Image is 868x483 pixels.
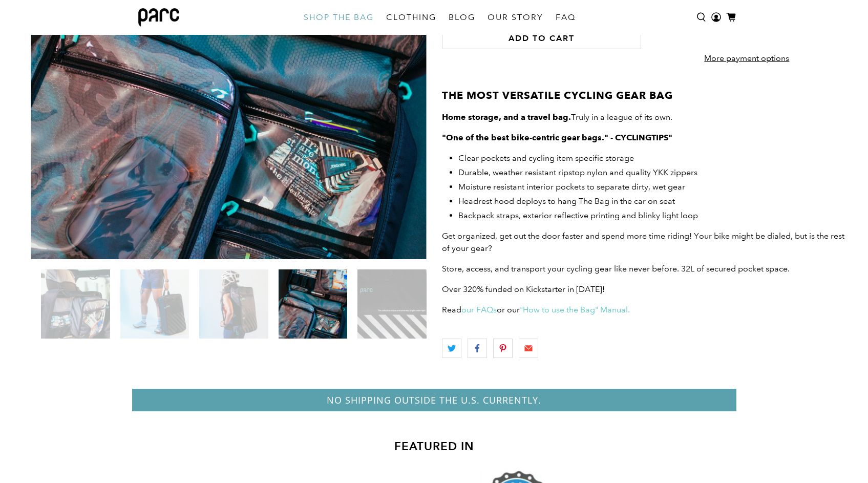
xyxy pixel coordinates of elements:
img: parc bag logo [138,8,179,27]
span: Read or our [442,305,630,314]
strong: "One of the best bike-centric gear bags." - CYCLINGTIPS" [442,133,672,142]
button: Add to cart [442,27,641,49]
strong: THE MOST VERSATILE CYCLING GEAR BAG [442,89,673,101]
span: Durable, weather resistant ripstop nylon and quality YKK zippers [458,167,697,177]
span: Moisture resistant interior pockets to separate dirty, wet gear [458,182,685,192]
span: Get organized, get out the door faster and spend more time riding! Your bike might be dialed, but... [442,231,844,253]
a: SHOP THE BAG [298,3,380,32]
strong: H [442,112,448,122]
a: FAQ [549,3,582,32]
span: Headrest hood deploys to hang The Bag in the car on seat [458,196,675,206]
span: No shipping outside the U.S. CURRENTLY. [327,394,541,406]
span: Backpack straps, exterior reflective printing and blinky light loop [458,211,698,220]
strong: ome storage, and a travel bag. [448,112,571,122]
span: Add to cart [509,33,575,43]
span: Truly in a league of its own. [448,112,672,122]
a: CLOTHING [380,3,442,32]
span: Store, access, and transport your cycling gear like never before. 32L of secured pocket space. [442,264,790,274]
a: BLOG [442,3,481,32]
span: Over 320% funded on Kickstarter in [DATE]! [442,284,605,294]
span: Clear pockets and cycling item specific storage [458,153,634,163]
a: More payment options [667,45,827,77]
h3: FEATURED IN [163,438,705,455]
a: our FAQs [461,305,497,314]
a: "How to use the Bag" Manual. [520,305,630,314]
a: OUR STORY [481,3,549,32]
